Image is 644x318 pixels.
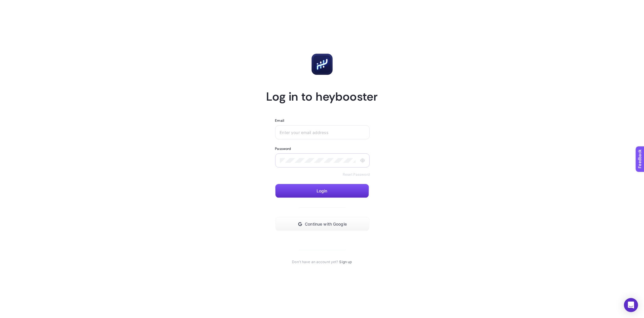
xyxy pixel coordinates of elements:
label: Password [275,146,291,151]
button: Continue with Google [275,217,370,231]
a: Reset Password [343,172,370,177]
div: Open Intercom Messenger [624,298,638,312]
span: Continue with Google [305,222,347,226]
a: Sign up [339,260,352,264]
button: Login [275,184,369,198]
label: Email [275,118,285,123]
span: Don't have an account yet? [292,260,338,264]
span: Feedback [4,2,22,6]
h1: Log in to heybooster [266,89,378,104]
input: Enter your email address [280,130,363,135]
span: Login [317,189,327,193]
